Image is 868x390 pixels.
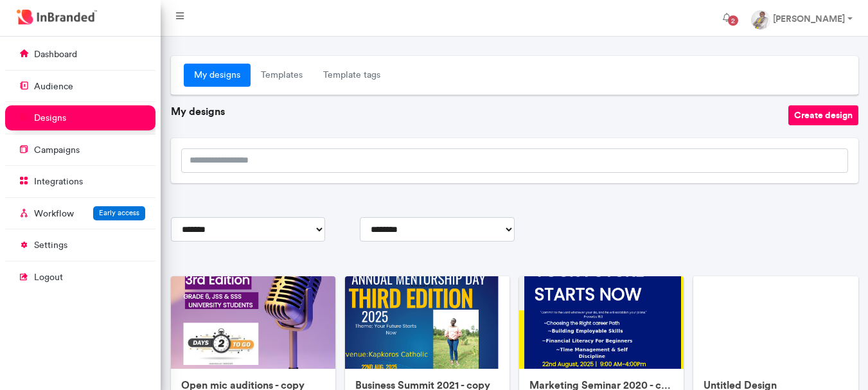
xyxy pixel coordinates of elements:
p: audience [34,80,73,93]
img: profile dp [751,10,770,30]
a: Templates [251,64,313,87]
a: campaigns [5,137,155,162]
p: settings [34,239,67,252]
a: dashboard [5,42,155,66]
strong: [PERSON_NAME] [773,13,845,24]
button: 2 [713,5,741,31]
a: My designs [184,64,251,87]
a: Template tags [313,64,391,87]
a: audience [5,74,155,98]
p: logout [34,271,63,284]
p: Workflow [34,208,74,220]
img: InBranded Logo [13,6,100,28]
p: dashboard [34,48,77,61]
p: campaigns [34,144,80,157]
a: [PERSON_NAME] [741,5,863,31]
button: Create design [788,105,858,125]
a: settings [5,233,155,257]
a: integrations [5,169,155,193]
span: Early access [99,208,139,217]
p: integrations [34,175,83,188]
a: WorkflowEarly access [5,201,155,226]
h6: My designs [171,105,788,118]
a: designs [5,105,155,130]
p: designs [34,112,66,125]
span: 2 [728,15,738,26]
